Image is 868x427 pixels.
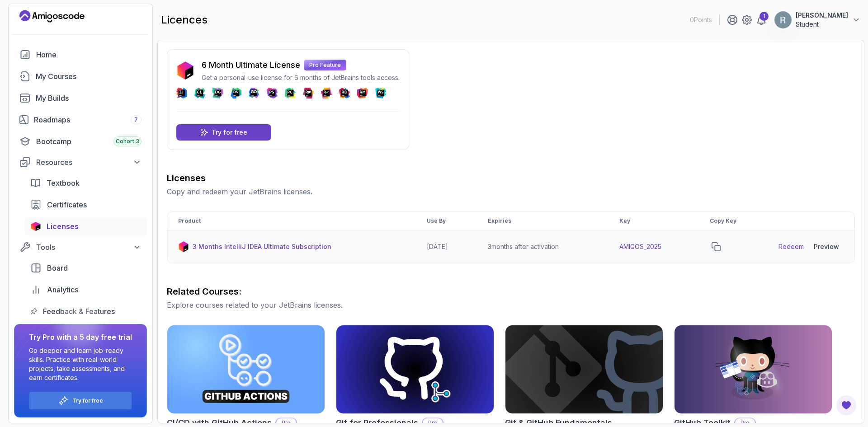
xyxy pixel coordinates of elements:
[29,391,132,410] button: Try for free
[36,49,142,60] div: Home
[202,59,300,71] p: 6 Month Ultimate License
[178,241,189,252] img: jetbrains icon
[167,325,325,413] img: CI/CD with GitHub Actions card
[47,199,87,210] span: Certificates
[30,222,41,231] img: jetbrains icon
[336,325,494,413] img: Git for Professionals card
[47,221,79,232] span: Licenses
[778,242,804,251] a: Redeem
[36,71,142,82] div: My Courses
[25,217,147,235] a: licenses
[36,136,142,147] div: Bootcamp
[25,259,147,277] a: board
[690,15,712,24] p: 0 Points
[36,157,142,168] div: Resources
[796,11,848,20] p: [PERSON_NAME]
[19,9,85,23] a: Landing page
[774,11,792,28] img: user profile image
[25,174,147,192] a: textbook
[134,116,138,123] span: 7
[167,212,416,230] th: Product
[36,93,142,103] div: My Builds
[72,397,103,404] a: Try for free
[34,114,142,125] div: Roadmaps
[14,89,147,107] a: builds
[212,128,247,137] p: Try for free
[29,346,132,382] p: Go deeper and learn job-ready skills. Practice with real-world projects, take assessments, and ea...
[675,325,832,413] img: GitHub Toolkit card
[167,285,855,298] h3: Related Courses:
[416,230,477,263] td: [DATE]
[47,263,68,273] span: Board
[809,238,844,256] button: Preview
[304,60,346,70] p: Pro Feature
[167,300,855,310] p: Explore courses related to your JetBrains licenses.
[25,196,147,214] a: certificates
[25,302,147,320] a: feedback
[796,20,848,29] p: Student
[47,178,80,188] span: Textbook
[477,212,609,230] th: Expiries
[505,325,663,413] img: Git & GitHub Fundamentals card
[193,242,331,251] p: 3 Months IntelliJ IDEA Ultimate Subscription
[202,73,400,82] p: Get a personal-use license for 6 months of JetBrains tools access.
[116,138,139,145] span: Cohort 3
[14,154,147,170] button: Resources
[167,186,855,197] p: Copy and redeem your JetBrains licenses.
[14,46,147,64] a: home
[774,11,861,29] button: user profile image[PERSON_NAME]Student
[710,240,722,253] button: copy-button
[699,212,768,230] th: Copy Key
[14,239,147,255] button: Tools
[756,14,767,25] a: 1
[14,132,147,150] a: bootcamp
[814,242,839,251] div: Preview
[36,242,142,253] div: Tools
[609,230,699,263] td: AMIGOS_2025
[759,12,769,21] div: 1
[167,172,855,184] h3: Licenses
[43,306,115,317] span: Feedback & Features
[609,212,699,230] th: Key
[835,394,857,416] button: Open Feedback Button
[416,212,477,230] th: Use By
[176,124,271,141] a: Try for free
[161,13,208,27] h2: licences
[47,284,78,295] span: Analytics
[14,111,147,129] a: roadmaps
[477,230,609,263] td: 3 months after activation
[14,67,147,85] a: courses
[176,61,194,80] img: jetbrains icon
[25,281,147,299] a: analytics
